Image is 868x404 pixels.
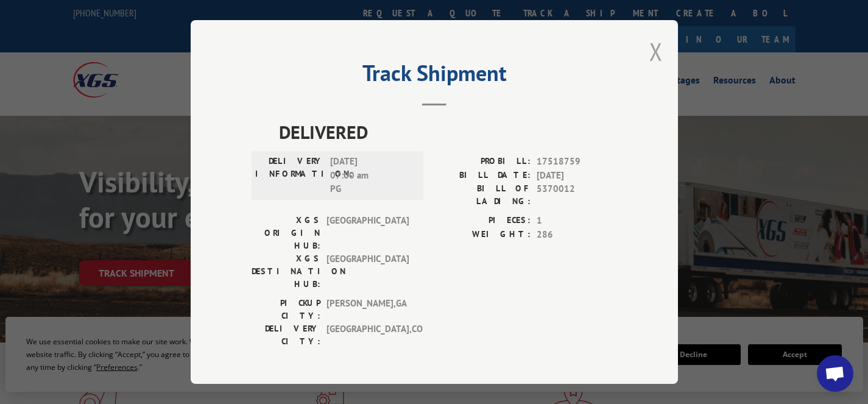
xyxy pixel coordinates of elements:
[326,297,409,322] span: [PERSON_NAME] , GA
[252,297,320,322] label: PICKUP CITY:
[434,214,531,228] label: PIECES:
[326,214,409,252] span: [GEOGRAPHIC_DATA]
[537,228,617,242] span: 286
[434,169,531,183] label: BILL DATE:
[252,252,320,291] label: XGS DESTINATION HUB:
[537,155,617,169] span: 17518759
[252,65,617,88] h2: Track Shipment
[326,322,409,348] span: [GEOGRAPHIC_DATA] , CO
[537,214,617,228] span: 1
[537,169,617,183] span: [DATE]
[252,214,320,252] label: XGS ORIGIN HUB:
[434,228,531,242] label: WEIGHT:
[279,118,617,146] span: DELIVERED
[434,182,531,208] label: BILL OF LADING:
[649,35,663,68] button: Close modal
[537,182,617,208] span: 5370012
[434,155,531,169] label: PROBILL:
[817,355,853,392] div: Open chat
[255,155,324,196] label: DELIVERY INFORMATION:
[326,252,409,291] span: [GEOGRAPHIC_DATA]
[330,155,412,196] span: [DATE] 07:00 am PG
[252,322,320,348] label: DELIVERY CITY:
